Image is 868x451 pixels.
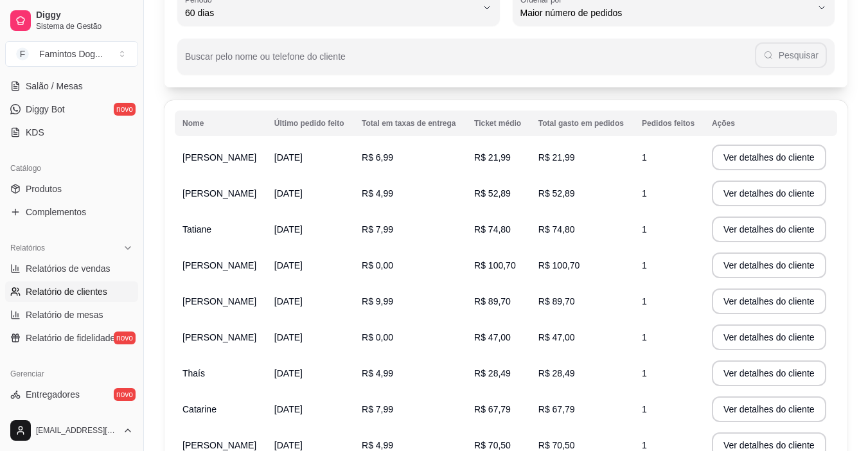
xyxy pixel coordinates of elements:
[642,440,647,450] span: 1
[182,224,211,234] span: Tatiane
[5,99,138,119] a: Diggy Botnovo
[16,48,29,60] span: F
[712,396,826,422] button: Ver detalhes do cliente
[538,440,575,450] span: R$ 70,50
[712,217,826,242] button: Ver detalhes do cliente
[274,404,303,414] span: [DATE]
[274,188,303,199] span: [DATE]
[474,260,516,270] span: R$ 100,70
[538,152,575,163] span: R$ 21,99
[182,152,256,163] span: [PERSON_NAME]
[26,388,80,401] span: Entregadores
[274,224,303,234] span: [DATE]
[538,332,575,342] span: R$ 47,00
[5,328,138,348] a: Relatório de fidelidadenovo
[642,152,647,163] span: 1
[642,224,647,234] span: 1
[354,111,466,136] th: Total em taxas de entrega
[474,404,511,414] span: R$ 67,79
[26,80,83,93] span: Salão / Mesas
[362,296,393,306] span: R$ 9,99
[474,440,511,450] span: R$ 70,50
[474,368,511,378] span: R$ 28,49
[182,368,205,378] span: Thaís
[362,332,393,342] span: R$ 0,00
[274,296,303,306] span: [DATE]
[712,324,826,350] button: Ver detalhes do cliente
[274,332,303,342] span: [DATE]
[5,179,138,199] a: Produtos
[712,252,826,278] button: Ver detalhes do cliente
[520,6,812,19] span: Maior número de pedidos
[5,415,138,446] button: [EMAIL_ADDRESS][DOMAIN_NAME]
[5,41,138,67] button: Select a team
[182,188,256,199] span: [PERSON_NAME]
[362,188,393,199] span: R$ 4,99
[274,260,303,270] span: [DATE]
[5,281,138,302] a: Relatório de clientes
[642,188,647,199] span: 1
[39,48,103,60] div: Famintos Dog ...
[466,111,531,136] th: Ticket médio
[5,258,138,279] a: Relatórios de vendas
[36,21,133,31] span: Sistema de Gestão
[182,404,217,414] span: Catarine
[712,145,826,170] button: Ver detalhes do cliente
[175,111,267,136] th: Nome
[36,10,133,21] span: Diggy
[538,188,575,199] span: R$ 52,89
[642,332,647,342] span: 1
[26,308,103,321] span: Relatório de mesas
[182,296,256,306] span: [PERSON_NAME]
[26,103,65,116] span: Diggy Bot
[362,224,393,234] span: R$ 7,99
[5,364,138,384] div: Gerenciar
[5,122,138,143] a: KDS
[26,182,62,195] span: Produtos
[474,332,511,342] span: R$ 47,00
[634,111,704,136] th: Pedidos feitos
[474,224,511,234] span: R$ 74,80
[26,332,115,344] span: Relatório de fidelidade
[182,332,256,342] span: [PERSON_NAME]
[26,206,86,218] span: Complementos
[182,440,256,450] span: [PERSON_NAME]
[712,360,826,386] button: Ver detalhes do cliente
[267,111,354,136] th: Último pedido feito
[274,368,303,378] span: [DATE]
[642,368,647,378] span: 1
[538,224,575,234] span: R$ 74,80
[5,5,138,36] a: DiggySistema de Gestão
[642,404,647,414] span: 1
[538,368,575,378] span: R$ 28,49
[5,76,138,96] a: Salão / Mesas
[362,368,393,378] span: R$ 4,99
[5,384,138,405] a: Entregadoresnovo
[712,288,826,314] button: Ver detalhes do cliente
[538,404,575,414] span: R$ 67,79
[704,111,837,136] th: Ações
[5,407,138,428] a: Nota Fiscal (NFC-e)
[5,305,138,325] a: Relatório de mesas
[26,126,44,139] span: KDS
[26,262,111,275] span: Relatórios de vendas
[538,296,575,306] span: R$ 89,70
[474,152,511,163] span: R$ 21,99
[26,285,107,298] span: Relatório de clientes
[362,404,393,414] span: R$ 7,99
[36,425,118,436] span: [EMAIL_ADDRESS][DOMAIN_NAME]
[362,440,393,450] span: R$ 4,99
[531,111,634,136] th: Total gasto em pedidos
[185,55,755,68] input: Buscar pelo nome ou telefone do cliente
[362,152,393,163] span: R$ 6,99
[182,260,256,270] span: [PERSON_NAME]
[10,243,45,253] span: Relatórios
[642,260,647,270] span: 1
[474,188,511,199] span: R$ 52,89
[5,158,138,179] div: Catálogo
[362,260,393,270] span: R$ 0,00
[642,296,647,306] span: 1
[185,6,477,19] span: 60 dias
[274,152,303,163] span: [DATE]
[474,296,511,306] span: R$ 89,70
